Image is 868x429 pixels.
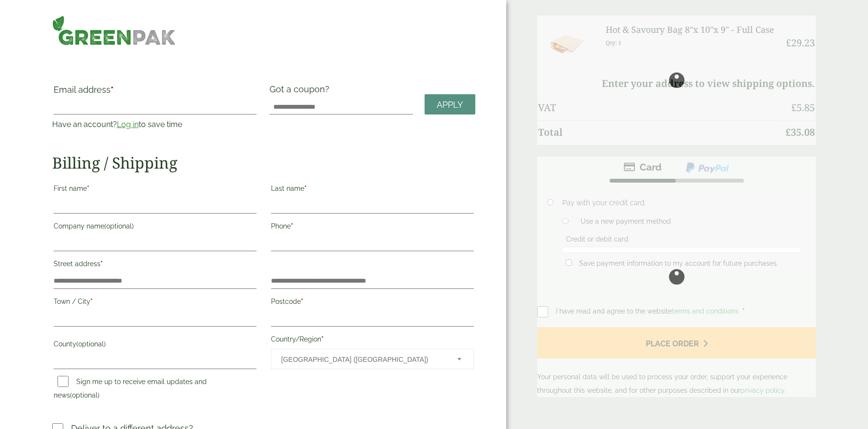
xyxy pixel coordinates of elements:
a: Apply [425,94,475,115]
label: First name [54,182,256,198]
label: Street address [54,257,256,273]
abbr: required [304,185,307,192]
abbr: required [301,298,303,305]
input: Sign me up to receive email updates and news(optional) [57,376,69,387]
span: Apply [437,100,463,110]
label: Town / City [54,295,256,311]
label: Last name [271,182,474,198]
a: Log in [117,120,139,129]
label: Sign me up to receive email updates and news [54,378,207,402]
label: Phone [271,219,474,236]
label: Country/Region [271,332,474,349]
span: (optional) [76,340,106,348]
abbr: required [87,185,89,192]
label: County [54,337,256,354]
abbr: required [90,298,93,305]
p: Have an account? to save time [52,119,258,130]
abbr: required [100,260,103,268]
h2: Billing / Shipping [52,154,475,172]
span: Country/Region [271,349,474,369]
label: Got a coupon? [270,84,333,99]
abbr: required [111,85,114,95]
span: (optional) [104,222,134,230]
span: United Kingdom (UK) [281,349,444,370]
span: (optional) [70,391,100,399]
label: Company name [54,219,256,236]
label: Email address [54,86,256,99]
abbr: required [291,222,293,230]
img: GreenPak Supplies [52,15,176,45]
label: Postcode [271,295,474,311]
abbr: required [321,335,324,343]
